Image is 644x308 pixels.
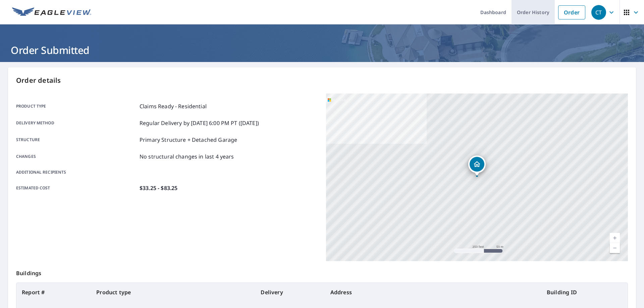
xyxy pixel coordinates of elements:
img: EV Logo [12,7,91,17]
p: Estimated cost [16,184,137,192]
p: Delivery method [16,119,137,127]
a: Current Level 17, Zoom Out [610,243,620,253]
div: CT [591,5,606,20]
p: Structure [16,136,137,144]
p: Changes [16,152,137,161]
th: Delivery [255,283,325,302]
p: Product type [16,102,137,110]
th: Product type [91,283,255,302]
div: Dropped pin, building 1, Residential property, 406 N Smith St Palatine, IL 60067 [468,156,486,176]
th: Address [325,283,541,302]
a: Order [558,5,585,19]
p: Order details [16,75,628,85]
th: Report # [16,283,91,302]
p: Regular Delivery by [DATE] 6:00 PM PT ([DATE]) [140,119,259,127]
p: Additional recipients [16,169,137,175]
p: Buildings [16,261,628,283]
h1: Order Submitted [8,43,636,57]
p: No structural changes in last 4 years [140,152,234,161]
p: Claims Ready - Residential [140,102,207,110]
p: $33.25 - $83.25 [140,184,177,192]
th: Building ID [541,283,628,302]
p: Primary Structure + Detached Garage [140,136,237,144]
a: Current Level 17, Zoom In [610,233,620,243]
